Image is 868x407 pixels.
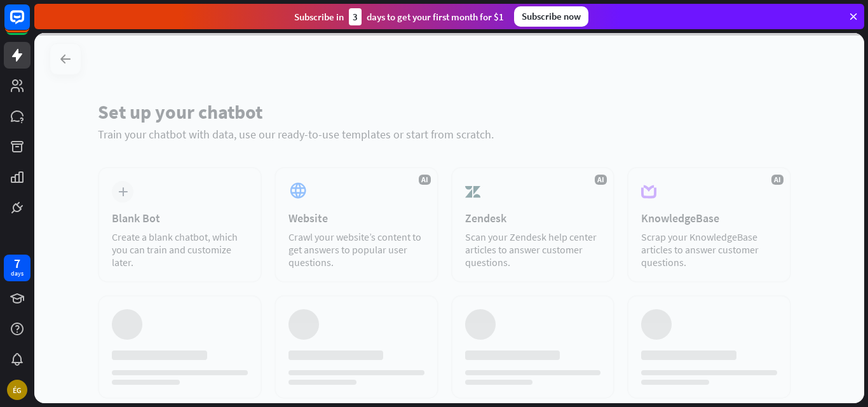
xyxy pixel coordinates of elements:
[349,8,362,25] div: 3
[294,8,504,25] div: Subscribe in days to get your first month for $1
[14,258,20,269] div: 7
[11,269,24,278] div: days
[7,380,27,400] div: ÉG
[514,6,588,27] div: Subscribe now
[4,255,31,281] a: 7 days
